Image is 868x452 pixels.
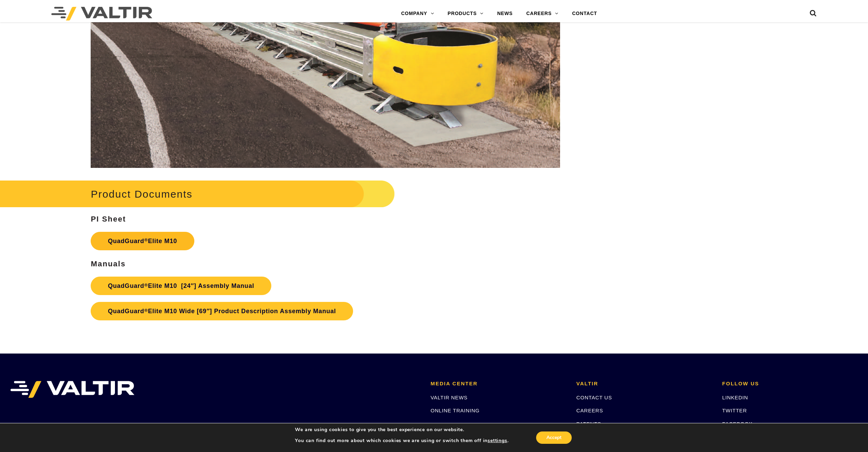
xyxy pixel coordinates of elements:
[722,408,747,413] a: TWITTER
[488,438,507,444] button: settings
[536,431,572,444] button: Accept
[91,232,194,250] a: QuadGuard®Elite M10
[144,237,148,242] sup: ®
[91,215,126,223] strong: PI Sheet
[576,395,612,400] a: CONTACT US
[519,7,565,21] a: CAREERS
[144,308,148,313] sup: ®
[430,381,566,387] h2: MEDIA CENTER
[430,395,467,400] a: VALTIR NEWS
[565,7,604,21] a: CONTACT
[10,381,134,398] img: VALTIR
[394,7,441,21] a: COMPANY
[295,427,508,433] p: We are using cookies to give you the best experience on our website.
[91,277,271,295] a: QuadGuard®Elite M10 [24″] Assembly Manual
[490,7,519,21] a: NEWS
[576,408,603,413] a: CAREERS
[722,381,858,387] h2: FOLLOW US
[91,302,353,320] a: QuadGuard®Elite M10 Wide [69″] Product Description Assembly Manual
[91,260,126,268] strong: Manuals
[576,421,601,427] a: PATENTS
[576,381,712,387] h2: VALTIR
[51,7,152,21] img: Valtir
[295,438,508,444] p: You can find out more about which cookies we are using or switch them off in .
[430,408,479,413] a: ONLINE TRAINING
[441,7,490,21] a: PRODUCTS
[722,421,753,427] a: FACEBOOK
[722,395,748,400] a: LINKEDIN
[144,282,148,288] sup: ®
